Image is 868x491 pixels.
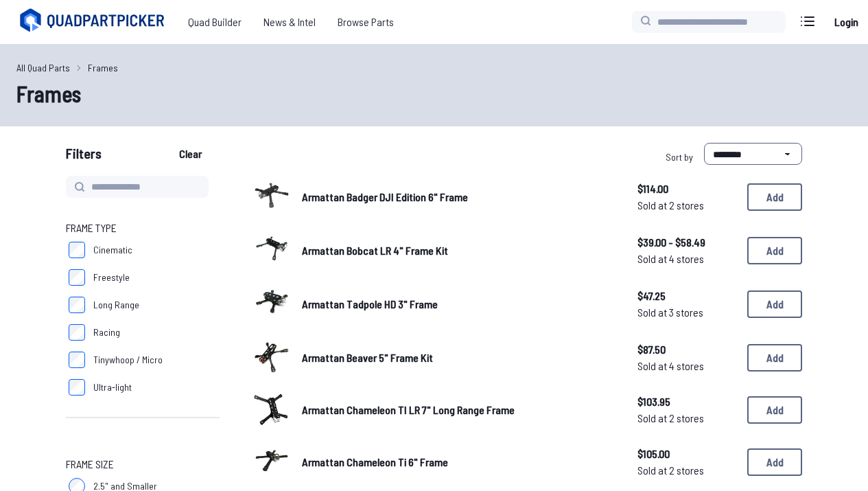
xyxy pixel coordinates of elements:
[666,151,693,163] span: Sort by
[253,283,291,321] img: image
[93,380,132,394] span: Ultra-light
[302,455,448,468] span: Armattan Chameleon Ti 6" Frame
[253,229,291,272] a: image
[302,402,615,418] a: Armattan Chameleon TI LR 7" Long Range Frame
[93,298,139,312] span: Long Range
[253,176,291,214] img: image
[69,379,85,396] input: Ultra-light
[253,441,291,479] img: image
[747,237,802,264] button: Add
[637,462,736,479] span: Sold at 2 stores
[302,296,615,312] a: Armattan Tadpole HD 3" Frame
[637,234,736,251] span: $39.00 - $58.49
[637,358,736,374] span: Sold at 4 stores
[93,243,132,257] span: Cinematic
[747,183,802,211] button: Add
[747,448,802,476] button: Add
[302,403,515,416] span: Armattan Chameleon TI LR 7" Long Range Frame
[93,353,163,367] span: Tinywhoop / Micro
[637,446,736,462] span: $105.00
[637,304,736,321] span: Sold at 3 stores
[177,8,253,36] a: Quad Builder
[637,341,736,358] span: $87.50
[302,351,433,364] span: Armattan Beaver 5" Frame Kit
[69,352,85,368] input: Tinywhoop / Micro
[16,77,852,110] h1: Frames
[830,8,863,36] a: Login
[302,350,615,366] a: Armattan Beaver 5" Frame Kit
[253,283,291,326] a: image
[93,326,120,339] span: Racing
[88,60,118,75] a: Frames
[637,288,736,304] span: $47.25
[302,189,615,205] a: Armattan Badger DJI Edition 6" Frame
[637,393,736,410] span: $103.95
[253,229,291,268] img: image
[66,456,114,472] span: Frame Size
[302,190,468,203] span: Armattan Badger DJI Edition 6" Frame
[253,390,291,430] a: image
[253,176,291,218] a: image
[704,143,802,165] select: Sort by
[637,181,736,197] span: $114.00
[747,344,802,372] button: Add
[253,393,291,426] img: image
[747,290,802,318] button: Add
[327,8,405,36] a: Browse Parts
[69,297,85,313] input: Long Range
[637,251,736,267] span: Sold at 4 stores
[747,396,802,424] button: Add
[302,454,615,470] a: Armattan Chameleon Ti 6" Frame
[302,297,438,310] span: Armattan Tadpole HD 3" Frame
[253,336,291,379] a: image
[69,242,85,258] input: Cinematic
[66,143,102,170] span: Filters
[16,60,70,75] a: All Quad Parts
[69,269,85,286] input: Freestyle
[167,143,213,165] button: Clear
[253,441,291,483] a: image
[637,410,736,426] span: Sold at 2 stores
[302,242,615,259] a: Armattan Bobcat LR 4" Frame Kit
[69,324,85,341] input: Racing
[253,336,291,375] img: image
[253,8,327,36] a: News & Intel
[93,271,130,284] span: Freestyle
[66,220,117,236] span: Frame Type
[302,244,448,257] span: Armattan Bobcat LR 4" Frame Kit
[637,197,736,214] span: Sold at 2 stores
